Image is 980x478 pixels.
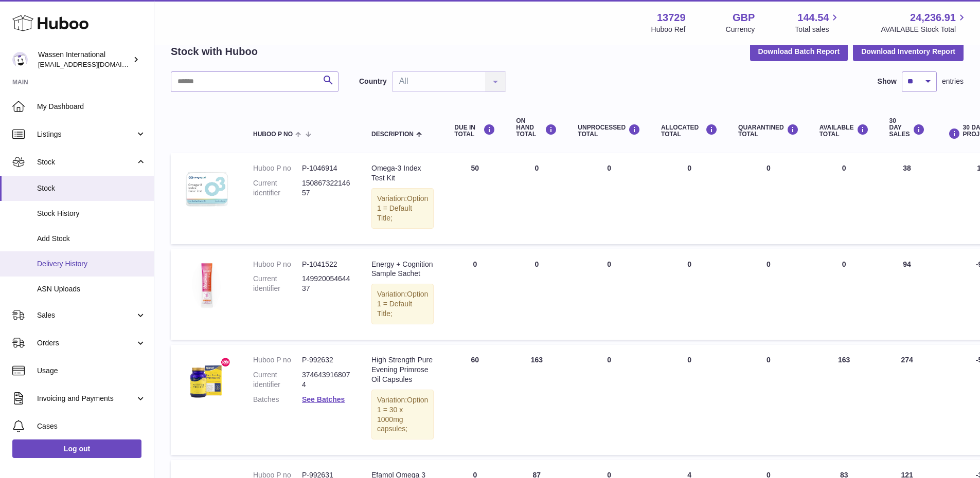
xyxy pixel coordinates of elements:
span: Invoicing and Payments [37,394,135,403]
span: Description [371,131,414,138]
dd: 14992005464437 [302,274,351,293]
strong: 13729 [657,11,686,25]
dt: Current identifier [253,274,302,293]
div: Omega-3 Index Test Kit [371,163,434,183]
dt: Huboo P no [253,260,302,269]
td: 163 [506,345,567,455]
td: 38 [879,153,935,244]
span: Huboo P no [253,131,293,138]
td: 0 [567,345,651,455]
div: ON HAND Total [516,118,557,138]
dd: P-992632 [302,355,351,365]
td: 0 [506,153,567,244]
label: Show [878,77,897,86]
span: [EMAIL_ADDRESS][DOMAIN_NAME] [38,60,151,68]
dd: 15086732214657 [302,178,351,198]
span: Cases [37,421,146,431]
strong: GBP [733,11,755,25]
div: Currency [726,25,755,34]
a: 24,236.91 AVAILABLE Stock Total [881,11,968,34]
div: 30 DAY SALES [889,118,925,138]
span: Usage [37,366,146,376]
div: Variation: [371,284,434,324]
span: 0 [767,164,771,172]
td: 94 [879,249,935,340]
div: ALLOCATED Total [661,124,718,138]
span: 24,236.91 [910,11,956,25]
dd: 3746439168074 [302,370,351,390]
td: 0 [444,249,506,340]
div: Wassen International [38,50,131,69]
span: Add Stock [37,234,146,244]
div: Huboo Ref [651,25,686,34]
dt: Current identifier [253,178,302,198]
span: Sales [37,310,135,320]
span: 144.54 [797,11,829,25]
td: 0 [567,249,651,340]
span: 0 [767,356,771,364]
span: entries [942,77,964,86]
span: Stock [37,183,146,193]
td: 0 [567,153,651,244]
span: 0 [767,260,771,268]
span: Total sales [795,25,841,34]
td: 0 [651,249,728,340]
dd: P-1041522 [302,260,351,269]
td: 60 [444,345,506,455]
div: High Strength Pure Evening Primrose Oil Capsules [371,355,434,384]
img: product image [181,355,233,407]
span: Option 1 = Default Title; [377,194,428,222]
td: 0 [651,153,728,244]
span: Orders [37,338,135,348]
h2: Stock with Huboo [171,45,258,59]
span: Delivery History [37,259,146,269]
span: Listings [37,130,135,139]
a: See Batches [302,395,345,403]
div: QUARANTINED Total [738,124,799,138]
td: 274 [879,345,935,455]
td: 163 [809,345,879,455]
img: product image [181,260,233,311]
a: 144.54 Total sales [795,11,841,34]
dt: Huboo P no [253,163,302,173]
span: Stock [37,157,135,167]
div: AVAILABLE Total [819,124,869,138]
td: 0 [809,249,879,340]
td: 0 [651,345,728,455]
label: Country [359,77,387,86]
img: internationalsupplychain@wassen.com [12,52,28,67]
span: Stock History [37,209,146,218]
div: Variation: [371,188,434,229]
div: Variation: [371,390,434,440]
span: My Dashboard [37,102,146,112]
span: AVAILABLE Stock Total [881,25,968,34]
img: product image [181,163,233,215]
dt: Current identifier [253,370,302,390]
button: Download Inventory Report [853,42,964,61]
td: 50 [444,153,506,244]
dt: Huboo P no [253,355,302,365]
a: Log out [12,439,141,458]
td: 0 [506,249,567,340]
div: Energy + Cognition Sample Sachet [371,260,434,279]
button: Download Batch Report [750,42,848,61]
td: 0 [809,153,879,244]
dd: P-1046914 [302,163,351,173]
div: UNPROCESSED Total [578,124,640,138]
dt: Batches [253,395,302,405]
span: Option 1 = Default Title; [377,290,428,318]
div: DUE IN TOTAL [454,124,495,138]
span: ASN Uploads [37,284,146,294]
